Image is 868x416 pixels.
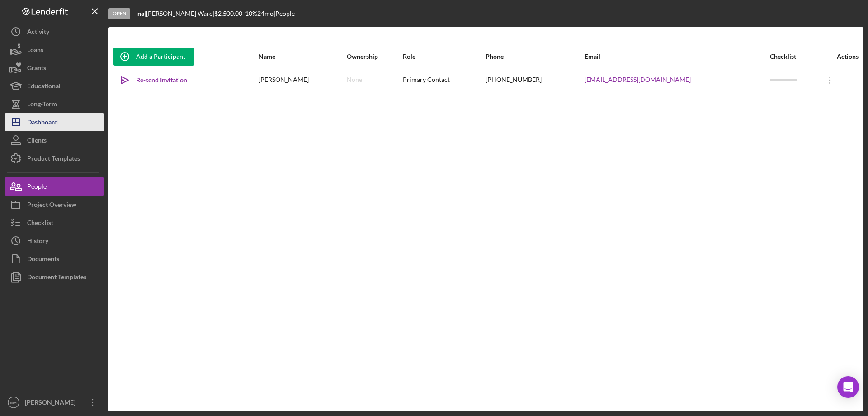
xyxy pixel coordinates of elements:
div: None [347,76,362,83]
div: Checklist [770,53,817,60]
div: | People [274,10,295,17]
button: Product Templates [5,149,104,167]
button: Checklist [5,214,104,232]
button: People [5,177,104,196]
div: [PERSON_NAME] Ware | [146,10,214,17]
div: Grants [27,59,46,79]
div: $2,500.00 [214,10,245,17]
div: Clients [27,131,47,152]
a: [EMAIL_ADDRESS][DOMAIN_NAME] [585,76,691,83]
div: Phone [486,53,583,60]
div: Educational [27,77,61,97]
div: Activity [27,23,49,43]
div: Dashboard [27,113,58,134]
div: History [27,232,48,252]
div: Open Intercom Messenger [837,376,859,398]
button: Activity [5,23,104,41]
div: People [27,177,47,198]
div: 24 mo [257,10,274,17]
button: Educational [5,77,104,95]
div: Checklist [27,214,53,234]
div: Project Overview [27,196,76,216]
div: Open [108,8,130,19]
button: Long-Term [5,95,104,113]
button: Re-send Invitation [113,71,196,89]
button: MR[PERSON_NAME] [5,393,104,411]
button: Project Overview [5,196,104,214]
div: Email [585,53,769,60]
button: Documents [5,250,104,268]
div: Role [403,53,485,60]
button: Dashboard [5,113,104,131]
div: [PHONE_NUMBER] [486,69,583,91]
div: Product Templates [27,149,80,170]
div: 10 % [245,10,257,17]
button: Loans [5,41,104,59]
div: [PERSON_NAME] [259,69,346,91]
button: Add a Participant [113,48,194,66]
div: Ownership [347,53,401,60]
button: History [5,232,104,250]
b: na [137,10,144,17]
div: Actions [819,53,859,60]
div: Documents [27,250,59,270]
div: Long-Term [27,95,57,115]
div: Add a Participant [136,48,185,66]
text: MR [10,400,17,405]
div: | [137,10,146,17]
button: Document Templates [5,268,104,286]
div: Document Templates [27,268,86,288]
div: Loans [27,41,43,61]
div: [PERSON_NAME] [23,393,81,414]
button: Clients [5,131,104,149]
div: Name [259,53,346,60]
button: Grants [5,59,104,77]
div: Re-send Invitation [136,71,187,89]
div: Primary Contact [403,69,485,91]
